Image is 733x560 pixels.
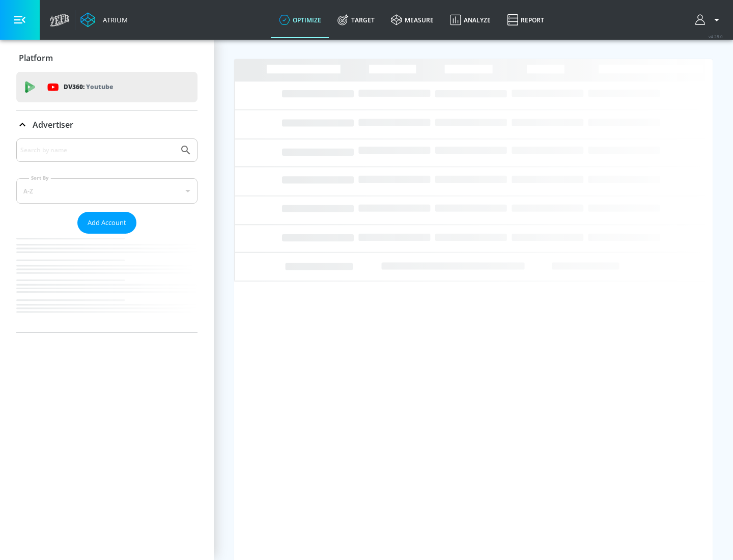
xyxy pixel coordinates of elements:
p: Advertiser [33,119,73,130]
div: DV360: Youtube [16,72,198,102]
a: Report [499,2,552,38]
input: Search by name [20,144,175,157]
button: Add Account [77,212,136,234]
div: A-Z [16,178,198,204]
a: Atrium [80,12,128,27]
a: measure [383,2,442,38]
div: Atrium [99,15,128,24]
nav: list of Advertiser [16,234,198,332]
div: Advertiser [16,138,198,332]
p: Youtube [86,81,113,92]
a: Analyze [442,2,499,38]
span: v 4.28.0 [709,34,723,39]
a: optimize [271,2,329,38]
p: DV360: [64,81,113,93]
span: Add Account [88,217,126,229]
div: Advertiser [16,110,198,139]
div: Platform [16,44,198,72]
p: Platform [19,52,53,64]
label: Sort By [29,175,51,181]
a: Target [329,2,383,38]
